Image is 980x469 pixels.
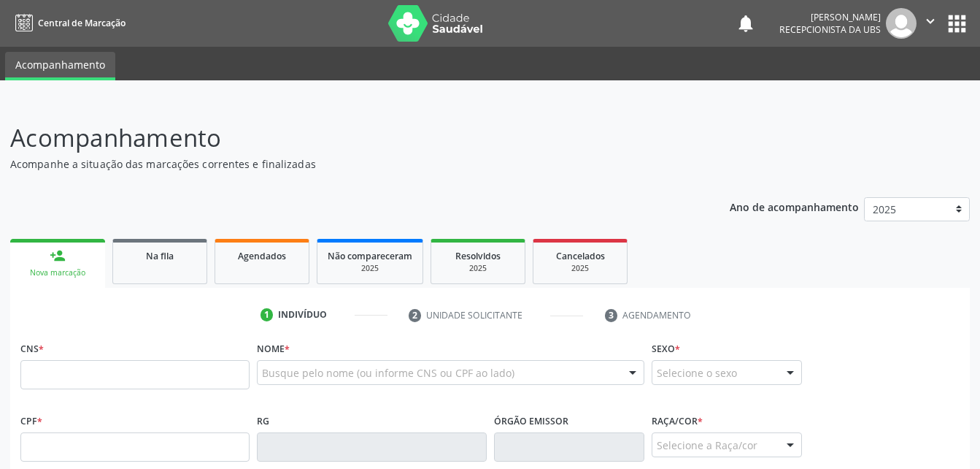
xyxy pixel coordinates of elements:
span: Recepcionista da UBS [779,23,881,36]
a: Acompanhamento [5,52,115,80]
p: Ano de acompanhamento [730,197,859,216]
p: Acompanhe a situação das marcações correntes e finalizadas [10,156,682,172]
a: Central de Marcação [10,11,126,35]
span: Busque pelo nome (ou informe CNS ou CPF ao lado) [262,365,514,381]
span: Selecione a Raça/cor [657,438,757,453]
label: CNS [20,338,44,360]
div: 1 [261,308,274,321]
div: 2025 [441,263,514,274]
span: Cancelados [556,250,605,262]
button: apps [944,11,970,37]
div: 2025 [328,263,412,274]
i:  [922,13,938,29]
div: 2025 [544,263,617,274]
button:  [917,8,944,39]
button: notifications [736,13,756,34]
label: Sexo [652,338,680,360]
span: Central de Marcação [38,17,126,29]
label: Raça/cor [652,410,703,432]
span: Agendados [238,250,286,262]
img: img [886,8,917,39]
p: Acompanhamento [10,120,682,156]
label: Nome [257,338,290,360]
div: person_add [50,248,66,264]
div: Indivíduo [278,308,327,321]
span: Resolvidos [455,250,501,262]
span: Na fila [146,250,174,262]
label: RG [257,410,269,432]
span: Selecione o sexo [657,365,737,381]
label: Órgão emissor [494,410,568,432]
span: Não compareceram [328,250,412,262]
div: [PERSON_NAME] [779,11,881,23]
div: Nova marcação [20,267,95,278]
